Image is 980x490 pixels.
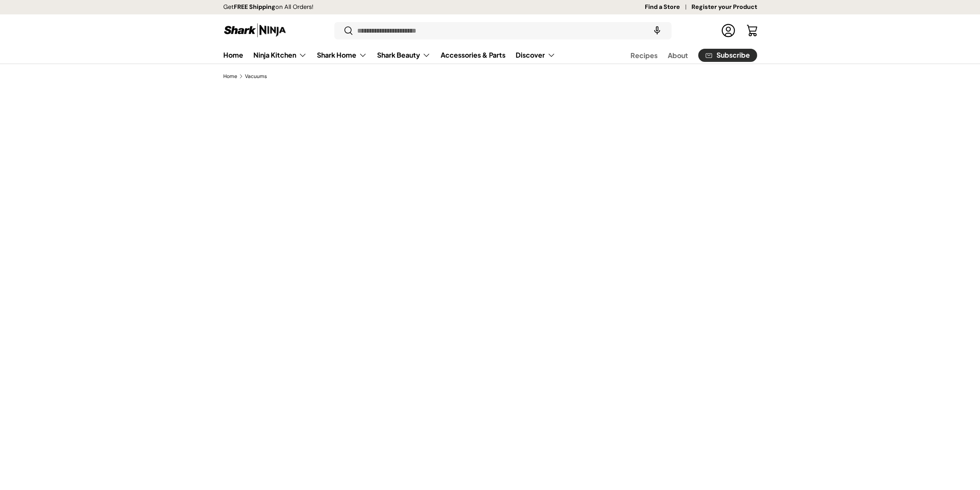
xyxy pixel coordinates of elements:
[312,47,372,64] summary: Shark Home
[630,47,658,64] a: Recipes
[248,47,312,64] summary: Ninja Kitchen
[668,47,688,64] a: About
[511,47,561,64] summary: Discover
[223,3,314,12] p: Get on All Orders!
[610,47,757,64] nav: Secondary
[516,47,555,64] a: Discover
[644,21,671,40] speech-search-button: Search by voice
[223,72,757,80] nav: Breadcrumbs
[377,47,430,64] a: Shark Beauty
[691,3,757,12] a: Register your Product
[223,74,237,79] a: Home
[372,47,436,64] summary: Shark Beauty
[234,3,275,11] strong: FREE Shipping
[223,47,243,63] a: Home
[317,47,367,64] a: Shark Home
[253,47,307,64] a: Ninja Kitchen
[698,49,757,62] a: Subscribe
[441,47,505,63] a: Accessories & Parts
[645,3,691,12] a: Find a Store
[223,22,287,39] img: Shark Ninja Philippines
[223,47,555,64] nav: Primary
[245,74,267,79] a: Vacuums
[716,52,750,58] span: Subscribe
